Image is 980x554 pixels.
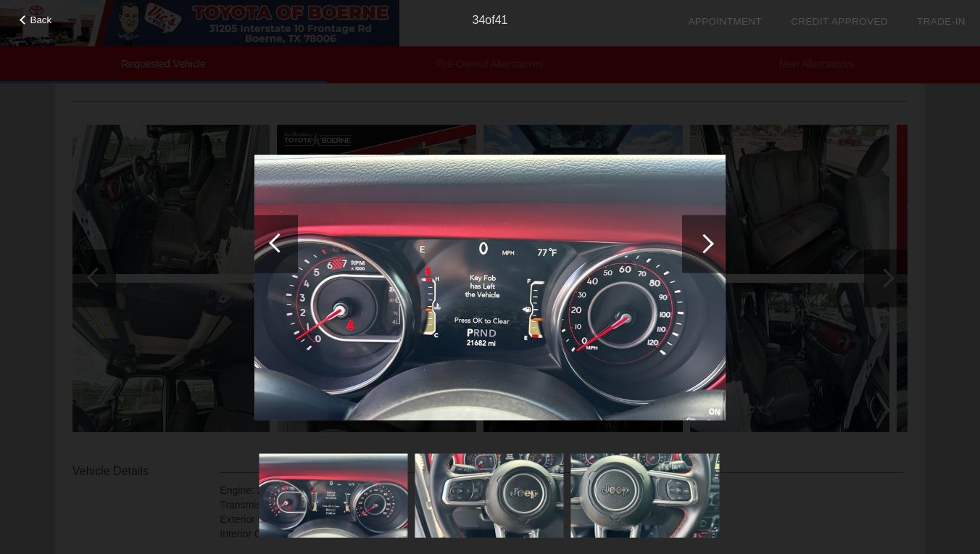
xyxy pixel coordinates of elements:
img: image.aspx [415,454,563,537]
a: Trade-In [917,16,966,27]
span: 41 [495,14,508,26]
span: Back [30,15,52,25]
img: image.aspx [254,155,726,421]
a: Appointment [688,16,762,27]
img: image.aspx [570,454,719,537]
a: Credit Approved [791,16,888,27]
img: image.aspx [259,454,407,537]
span: 34 [473,14,486,26]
